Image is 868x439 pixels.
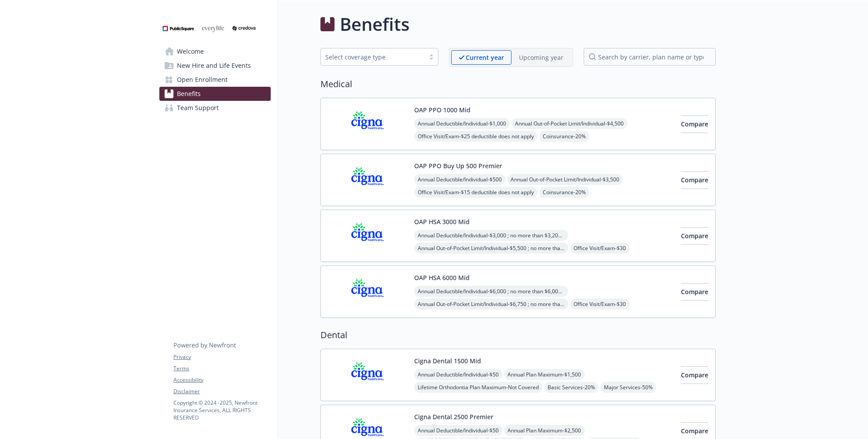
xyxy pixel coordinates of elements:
button: OAP HSA 6000 Mid [414,273,470,282]
button: Cigna Dental 1500 Mid [414,356,481,365]
span: Annual Deductible/Individual - $6,000 ; no more than $6,000 per individual - within a family [414,286,568,297]
span: Annual Deductible/Individual - $500 [414,174,505,185]
span: Compare [681,120,708,128]
img: CIGNA carrier logo [328,105,407,143]
span: Office Visit/Exam - $30 [570,299,629,310]
span: Office Visit/Exam - $30 [570,243,629,254]
button: Compare [681,171,708,189]
span: New Hire and Life Events [177,59,251,73]
button: Compare [681,227,708,245]
a: Benefits [159,87,271,101]
span: Annual Plan Maximum - $2,500 [504,425,585,436]
a: New Hire and Life Events [159,59,271,73]
button: Cigna Dental 2500 Premier [414,412,493,421]
span: Annual Deductible/Individual - $3,000 ; no more than $3,200 per individual - within a family [414,230,568,241]
h1: Benefits [340,11,409,37]
a: Disclaimer [173,387,270,395]
button: OAP PPO 1000 Mid [414,105,471,114]
span: Annual Deductible/Individual - $50 [414,425,502,436]
span: Benefits [177,87,201,101]
button: Compare [681,115,708,133]
span: Coinsurance - 20% [539,131,589,142]
span: Compare [681,427,708,435]
span: Annual Deductible/Individual - $50 [414,369,502,380]
span: Annual Out-of-Pocket Limit/Individual - $3,500 [507,174,623,185]
span: Annual Out-of-Pocket Limit/Individual - $5,500 ; no more than $5,500 per individual - within a fa... [414,243,568,254]
span: Annual Out-of-Pocket Limit/Individual - $4,500 [511,118,627,129]
span: Office Visit/Exam - $25 deductible does not apply [414,131,537,142]
span: Annual Out-of-Pocket Limit/Individual - $6,750 ; no more than $6,750 per individual - within a fa... [414,299,568,310]
h2: Medical [320,77,716,91]
span: Major Services - 50% [600,382,656,393]
span: Compare [681,371,708,379]
button: Compare [681,283,708,301]
span: Compare [681,176,708,184]
span: Office Visit/Exam - $15 deductible does not apply [414,187,537,198]
img: CIGNA carrier logo [328,161,407,199]
span: Coinsurance - 20% [539,187,589,198]
span: Compare [681,232,708,240]
div: Select coverage type [325,52,420,62]
a: Welcome [159,44,271,59]
img: CIGNA carrier logo [328,217,407,255]
span: Annual Plan Maximum - $1,500 [504,369,585,380]
img: CIGNA carrier logo [328,273,407,310]
a: Privacy [173,353,270,361]
p: Current year [466,53,504,62]
button: Compare [681,366,708,384]
input: search by carrier, plan name or type [584,48,716,66]
span: Welcome [177,44,204,59]
span: Lifetime Orthodontia Plan Maximum - Not Covered [414,382,542,393]
a: Accessibility [173,376,270,384]
span: Annual Deductible/Individual - $1,000 [414,118,510,129]
span: Team Support [177,101,219,115]
h2: Dental [320,328,716,342]
button: OAP PPO Buy Up 500 Premier [414,161,502,170]
span: Compare [681,288,708,296]
p: Upcoming year [519,53,563,62]
p: Copyright © 2024 - 2025 , Newfront Insurance Services, ALL RIGHTS RESERVED [173,399,270,421]
a: Team Support [159,101,271,115]
a: Open Enrollment [159,73,271,87]
a: Terms [173,365,270,373]
span: Basic Services - 20% [544,382,599,393]
img: CIGNA carrier logo [328,356,407,394]
button: OAP HSA 3000 Mid [414,217,470,226]
span: Open Enrollment [177,73,228,87]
